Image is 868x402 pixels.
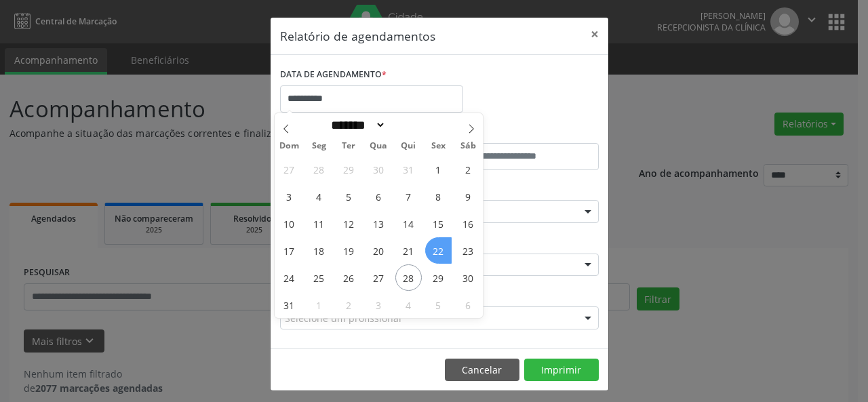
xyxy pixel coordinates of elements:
span: Agosto 10, 2025 [276,210,302,237]
span: Qui [393,142,423,150]
span: Agosto 12, 2025 [336,210,362,237]
span: Sáb [453,142,483,150]
span: Agosto 5, 2025 [336,183,362,209]
span: Julho 30, 2025 [366,156,392,182]
span: Agosto 17, 2025 [276,237,302,264]
span: Julho 27, 2025 [276,156,302,182]
select: Month [327,118,387,132]
span: Agosto 1, 2025 [425,156,452,182]
span: Agosto 28, 2025 [395,264,422,291]
label: DATA DE AGENDAMENTO [280,64,387,85]
button: Cancelar [445,359,519,382]
span: Ter [334,142,363,150]
span: Agosto 8, 2025 [425,183,452,209]
span: Agosto 31, 2025 [276,292,302,318]
span: Julho 28, 2025 [306,156,332,182]
span: Agosto 4, 2025 [306,183,332,209]
label: ATÉ [443,122,599,143]
span: Agosto 11, 2025 [306,210,332,237]
span: Agosto 15, 2025 [425,210,452,237]
span: Dom [275,142,304,150]
span: Agosto 27, 2025 [366,264,392,291]
span: Sex [423,142,453,150]
span: Setembro 1, 2025 [306,292,332,318]
span: Agosto 3, 2025 [276,183,302,209]
input: Year [386,118,431,132]
span: Agosto 16, 2025 [455,210,481,237]
button: Close [581,18,608,51]
span: Julho 29, 2025 [336,156,362,182]
span: Setembro 3, 2025 [366,292,392,318]
span: Agosto 13, 2025 [366,210,392,237]
span: Agosto 2, 2025 [455,156,481,182]
span: Agosto 26, 2025 [336,264,362,291]
span: Agosto 9, 2025 [455,183,481,209]
span: Agosto 21, 2025 [395,237,422,264]
span: Julho 31, 2025 [395,156,422,182]
span: Agosto 6, 2025 [366,183,392,209]
span: Agosto 25, 2025 [306,264,332,291]
span: Agosto 30, 2025 [455,264,481,291]
span: Agosto 18, 2025 [306,237,332,264]
span: Setembro 5, 2025 [425,292,452,318]
span: Setembro 6, 2025 [455,292,481,318]
span: Setembro 2, 2025 [336,292,362,318]
span: Agosto 19, 2025 [336,237,362,264]
span: Agosto 7, 2025 [395,183,422,209]
span: Agosto 23, 2025 [455,237,481,264]
span: Seg [304,142,334,150]
span: Agosto 24, 2025 [276,264,302,291]
span: Agosto 14, 2025 [395,210,422,237]
span: Agosto 22, 2025 [425,237,452,264]
span: Agosto 29, 2025 [425,264,452,291]
button: Imprimir [524,359,599,382]
span: Qua [363,142,393,150]
span: Agosto 20, 2025 [366,237,392,264]
span: Selecione um profissional [285,311,401,325]
h5: Relatório de agendamentos [280,27,435,45]
span: Setembro 4, 2025 [395,292,422,318]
